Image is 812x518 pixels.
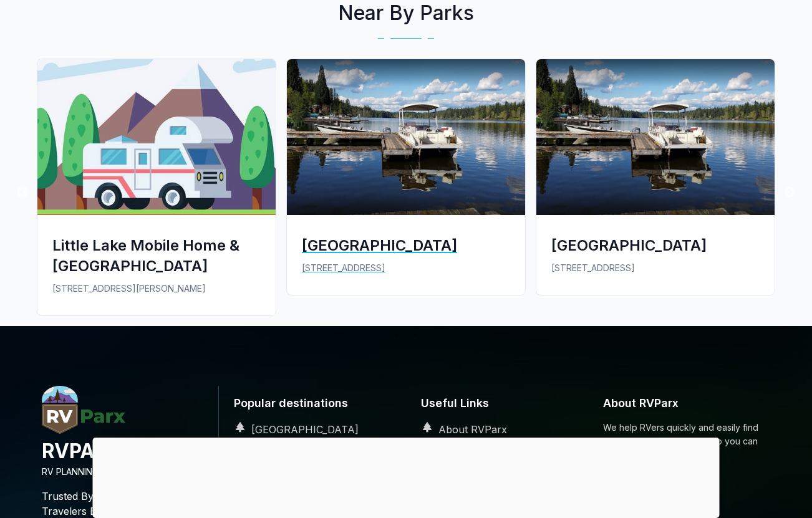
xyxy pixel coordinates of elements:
h6: Useful Links [416,386,583,421]
a: Rainbow RV Resort[GEOGRAPHIC_DATA][STREET_ADDRESS] [281,59,531,305]
img: RVParx.com [42,386,125,434]
a: Rainbow RV Resort[GEOGRAPHIC_DATA][STREET_ADDRESS] [531,59,780,305]
div: [GEOGRAPHIC_DATA] [551,235,760,256]
button: 2 [409,329,422,342]
a: RVParx.comRVPARXRV PLANNING AND PARKING [42,424,208,479]
p: We help RVers quickly and easily find RV Parks and RV storage, so you can focus on the adventure. [603,421,770,462]
h4: RVPARX [42,438,208,465]
p: [STREET_ADDRESS] [302,261,510,275]
p: RV PLANNING AND PARKING [42,465,208,479]
iframe: Advertisement [93,438,720,515]
button: 1 [390,329,403,342]
img: Rainbow RV Resort [287,59,525,215]
button: Previous [16,186,29,199]
div: [GEOGRAPHIC_DATA] [302,235,510,256]
h6: Popular destinations [229,386,396,421]
p: [STREET_ADDRESS][PERSON_NAME] [52,282,261,295]
a: About RVParx [416,423,507,436]
img: Little Lake Mobile Home & RV Park [37,59,276,215]
h6: About RVParx [603,386,770,421]
img: Rainbow RV Resort [536,59,775,215]
p: [STREET_ADDRESS] [551,261,760,275]
a: [GEOGRAPHIC_DATA] [229,423,359,436]
button: Next [783,186,796,199]
div: Little Lake Mobile Home & [GEOGRAPHIC_DATA] [52,235,261,276]
a: Little Lake Mobile Home & RV ParkLittle Lake Mobile Home & [GEOGRAPHIC_DATA][STREET_ADDRESS][PERS... [32,59,281,325]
